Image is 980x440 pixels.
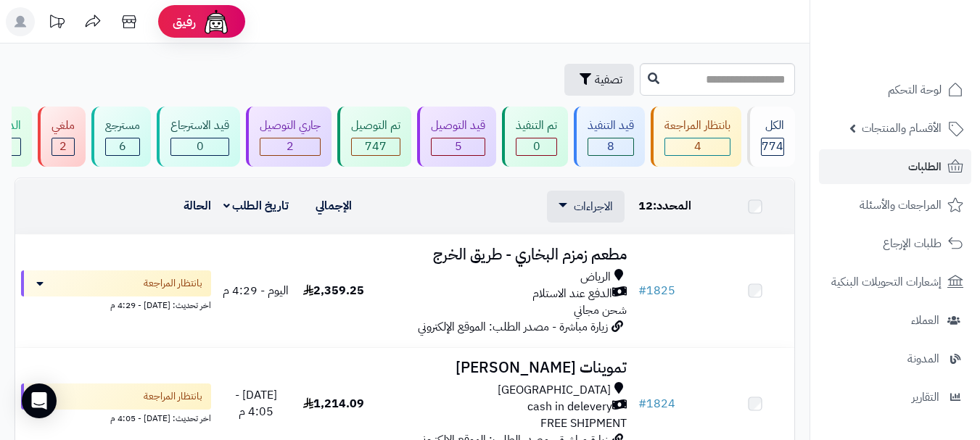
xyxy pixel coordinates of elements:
[912,387,939,407] span: التقارير
[352,138,400,155] div: 747
[819,380,971,415] a: التقارير
[883,233,942,254] span: طلبات الإرجاع
[819,265,971,299] a: إشعارات التحويلات البنكية
[243,107,334,167] a: جاري التوصيل 2
[819,149,971,184] a: الطلبات
[527,399,612,415] span: cash in delevery
[144,276,202,291] span: بانتظار المراجعة
[260,138,320,155] div: 2
[574,198,613,215] span: الاجراءات
[665,138,730,155] div: 4
[516,117,557,134] div: تم التنفيذ
[580,269,611,286] span: الرياض
[564,64,634,96] button: تصفية
[819,188,971,223] a: المراجعات والأسئلة
[559,198,613,215] a: الاجراءات
[638,395,646,412] span: #
[607,138,614,155] span: 8
[761,117,784,134] div: الكل
[303,282,364,299] span: 2,359.25
[907,349,939,369] span: المدونة
[532,286,612,302] span: الدفع عند الاستلام
[59,138,67,155] span: 2
[911,310,939,331] span: العملاء
[414,107,499,167] a: قيد التوصيل 5
[908,157,942,177] span: الطلبات
[744,107,798,167] a: الكل774
[819,226,971,261] a: طلبات الإرجاع
[235,386,277,420] span: [DATE] - 4:05 م
[106,138,139,155] div: 6
[154,107,243,167] a: قيد الاسترجاع 0
[540,415,627,432] span: FREE SHIPMENT
[287,138,294,155] span: 2
[197,138,204,155] span: 0
[38,7,75,40] a: تحديثات المنصة
[831,272,942,292] span: إشعارات التحويلات البنكية
[588,138,633,155] div: 8
[379,360,627,376] h3: تموينات [PERSON_NAME]
[819,303,971,338] a: العملاء
[170,117,229,134] div: قيد الاسترجاع
[202,7,231,36] img: ai-face.png
[144,389,202,404] span: بانتظار المراجعة
[173,13,196,30] span: رفيق
[105,117,140,134] div: مسترجع
[260,117,321,134] div: جاري التوصيل
[184,197,211,215] a: الحالة
[432,138,485,155] div: 5
[35,107,88,167] a: ملغي 2
[21,296,211,312] div: اخر تحديث: [DATE] - 4:29 م
[533,138,540,155] span: 0
[431,117,485,134] div: قيد التوصيل
[119,138,126,155] span: 6
[499,107,571,167] a: تم التنفيذ 0
[664,117,730,134] div: بانتظار المراجعة
[588,117,634,134] div: قيد التنفيذ
[860,195,942,215] span: المراجعات والأسئلة
[648,107,744,167] a: بانتظار المراجعة 4
[516,138,556,155] div: 0
[303,395,364,412] span: 1,214.09
[638,282,646,299] span: #
[52,138,74,155] div: 2
[762,138,783,155] span: 774
[22,383,57,418] div: Open Intercom Messenger
[498,382,611,399] span: [GEOGRAPHIC_DATA]
[638,198,711,215] div: المحدد:
[638,395,675,412] a: #1824
[88,107,154,167] a: مسترجع 6
[881,39,966,70] img: logo-2.png
[316,197,352,215] a: الإجمالي
[418,318,608,336] span: زيارة مباشرة - مصدر الطلب: الموقع الإلكتروني
[365,138,387,155] span: 747
[888,80,942,100] span: لوحة التحكم
[862,118,942,138] span: الأقسام والمنتجات
[21,410,211,425] div: اخر تحديث: [DATE] - 4:05 م
[223,197,289,215] a: تاريخ الطلب
[52,117,75,134] div: ملغي
[334,107,414,167] a: تم التوصيل 747
[638,282,675,299] a: #1825
[171,138,228,155] div: 0
[571,107,648,167] a: قيد التنفيذ 8
[595,71,622,88] span: تصفية
[819,341,971,376] a: المدونة
[574,302,627,319] span: شحن مجاني
[455,138,462,155] span: 5
[223,282,289,299] span: اليوم - 4:29 م
[638,197,653,215] span: 12
[379,246,627,263] h3: مطعم زمزم البخاري - طريق الخرج
[351,117,400,134] div: تم التوصيل
[694,138,701,155] span: 4
[819,72,971,107] a: لوحة التحكم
